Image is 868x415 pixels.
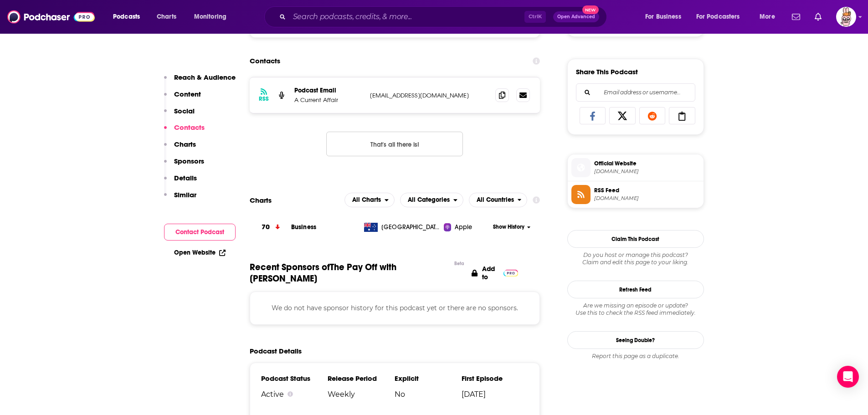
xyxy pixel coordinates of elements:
[594,195,700,202] span: omnycontent.com
[261,303,529,313] p: We do not have sponsor history for this podcast yet or there are no sponsors.
[326,132,463,156] button: Nothing here.
[174,73,236,82] p: Reach & Audience
[289,10,524,24] input: Search podcasts, credits, & more...
[395,390,462,399] span: No
[164,90,201,107] button: Content
[174,107,195,115] p: Social
[261,390,328,399] div: Active
[837,366,859,388] div: Open Intercom Messenger
[472,261,519,284] a: Add to
[164,123,205,140] button: Contacts
[594,186,700,195] span: RSS Feed
[567,251,704,259] span: Do you host or manage this podcast?
[462,374,529,383] h3: First Episode
[250,261,450,284] span: Recent Sponsors of The Pay Off with [PERSON_NAME]
[400,193,463,207] h2: Categories
[477,197,514,203] span: All Countries
[760,10,775,23] span: More
[328,390,395,399] span: Weekly
[690,10,753,24] button: open menu
[7,8,95,26] img: Podchaser - Follow, Share and Rate Podcasts
[157,10,176,23] span: Charts
[164,190,196,207] button: Similar
[454,261,464,266] div: Beta
[584,84,688,101] input: Email address or username...
[567,251,704,266] div: Claim and edit this page to your liking.
[400,193,463,207] button: open menu
[164,157,204,174] button: Sponsors
[455,223,472,232] span: Apple
[567,230,704,248] button: Claim This Podcast
[557,15,595,19] span: Open Advanced
[164,174,197,190] button: Details
[645,10,681,23] span: For Business
[250,196,272,205] h2: Charts
[811,9,825,25] a: Show notifications dropdown
[567,302,704,317] div: Are we missing an episode or update? Use this to check the RSS feed immediately.
[609,107,636,124] a: Share on X/Twitter
[250,215,291,240] a: 70
[696,10,740,23] span: For Podcasters
[194,10,226,23] span: Monitoring
[294,87,363,94] p: Podcast Email
[524,11,546,23] span: Ctrl K
[344,193,395,207] h2: Platforms
[408,197,450,203] span: All Categories
[469,193,528,207] button: open menu
[250,347,302,355] h2: Podcast Details
[594,159,700,168] span: Official Website
[836,7,856,27] span: Logged in as Nouel
[328,374,395,383] h3: Release Period
[594,168,700,175] span: 9now.com.au
[571,185,700,204] a: RSS Feed[DOMAIN_NAME]
[344,193,395,207] button: open menu
[259,95,269,102] h3: RSS
[250,52,280,70] h2: Contacts
[576,67,638,76] h3: Share This Podcast
[188,10,238,24] button: open menu
[294,96,363,104] p: A Current Affair
[567,281,704,298] button: Refresh Feed
[174,123,205,132] p: Contacts
[262,222,270,232] h3: 70
[582,5,599,14] span: New
[107,10,152,24] button: open menu
[490,223,534,231] button: Show History
[151,10,182,24] a: Charts
[836,7,856,27] button: Show profile menu
[444,223,490,232] a: Apple
[174,90,201,98] p: Content
[370,92,488,99] p: [EMAIL_ADDRESS][DOMAIN_NAME]
[164,73,236,90] button: Reach & Audience
[164,107,195,123] button: Social
[395,374,462,383] h3: Explicit
[493,223,524,231] span: Show History
[503,270,519,277] img: Pro Logo
[174,157,204,165] p: Sponsors
[576,83,695,102] div: Search followers
[174,249,226,256] a: Open Website
[291,223,316,231] a: Business
[580,107,606,124] a: Share on Facebook
[164,140,196,157] button: Charts
[174,190,196,199] p: Similar
[273,6,616,27] div: Search podcasts, credits, & more...
[567,331,704,349] a: Seeing Double?
[639,10,693,24] button: open menu
[753,10,786,24] button: open menu
[836,7,856,27] img: User Profile
[174,174,197,182] p: Details
[553,11,599,22] button: Open AdvancedNew
[462,390,529,399] span: [DATE]
[639,107,666,124] a: Share on Reddit
[669,107,695,124] a: Copy Link
[381,223,441,232] span: Australia
[174,140,196,149] p: Charts
[164,224,236,241] button: Contact Podcast
[360,223,444,232] a: [GEOGRAPHIC_DATA]
[571,158,700,177] a: Official Website[DOMAIN_NAME]
[482,265,499,281] p: Add to
[788,9,804,25] a: Show notifications dropdown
